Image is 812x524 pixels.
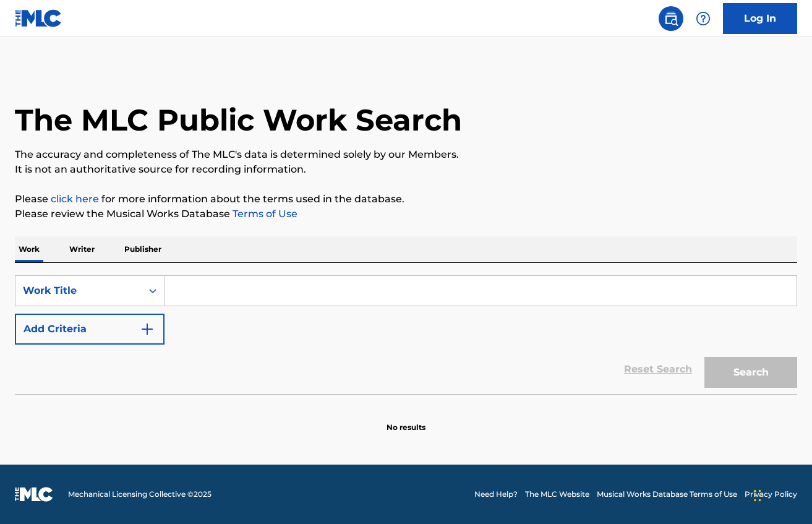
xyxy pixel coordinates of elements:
a: Log In [723,3,797,34]
a: The MLC Website [525,489,589,500]
div: Drag [754,477,761,514]
img: MLC Logo [15,9,62,27]
div: Work Title [23,283,134,298]
a: Need Help? [474,489,518,500]
p: The accuracy and completeness of The MLC's data is determined solely by our Members. [15,147,797,162]
img: logo [15,487,53,502]
iframe: Chat Widget [750,465,812,524]
img: 9d2ae6d4665cec9f34b9.svg [140,322,155,337]
img: help [696,11,711,26]
span: Mechanical Licensing Collective © 2025 [68,489,212,500]
a: Public Search [659,6,683,31]
h1: The MLC Public Work Search [15,101,462,139]
a: Privacy Policy [745,489,797,500]
a: Musical Works Database Terms of Use [597,489,737,500]
p: Publisher [121,236,165,262]
p: Please review the Musical Works Database [15,207,797,221]
a: click here [51,193,99,205]
p: Writer [66,236,98,262]
a: Terms of Use [230,208,297,220]
p: No results [387,407,425,433]
button: Add Criteria [15,314,165,345]
div: Help [691,6,716,31]
p: Work [15,236,43,262]
img: search [664,11,678,26]
p: It is not an authoritative source for recording information. [15,162,797,177]
form: Search Form [15,275,797,394]
p: Please for more information about the terms used in the database. [15,192,797,207]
